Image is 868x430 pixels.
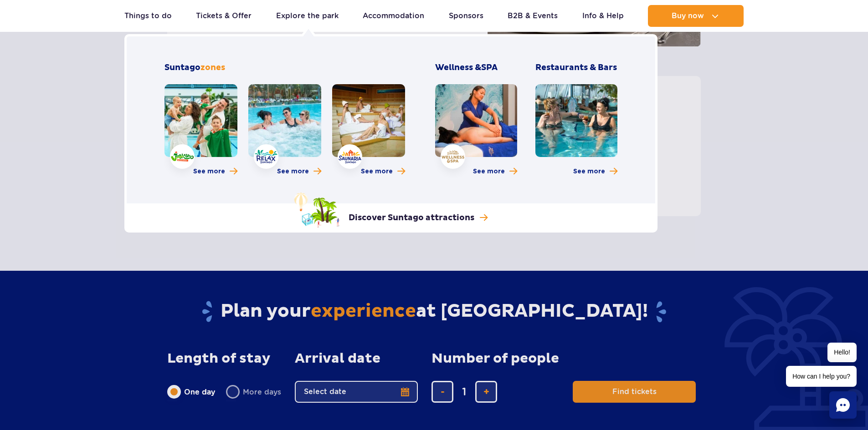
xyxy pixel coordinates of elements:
[829,391,857,419] div: Chat
[200,62,225,73] span: zones
[277,167,309,176] span: See more
[827,343,857,362] span: Hello!
[193,167,237,176] a: More about Jamango zone
[786,366,857,387] span: How can I help you?
[473,167,517,176] a: More about Wellness & SPA
[449,5,483,27] a: Sponsors
[481,62,498,73] span: SPA
[276,5,339,27] a: Explore the park
[164,62,405,73] h2: Suntago
[573,167,605,176] span: See more
[361,167,405,176] a: More about Saunaria zone
[294,192,488,228] a: Discover Suntago attractions
[582,5,624,27] a: Info & Help
[435,62,517,73] h3: Wellness &
[361,167,393,176] span: See more
[196,5,252,27] a: Tickets & Offer
[193,167,225,176] span: See more
[277,167,321,176] a: More about Relax zone
[349,212,474,223] p: Discover Suntago attractions
[124,5,172,27] a: Things to do
[473,167,505,176] span: See more
[573,167,617,176] a: More about Restaurants & Bars
[648,5,744,27] button: Buy now
[363,5,424,27] a: Accommodation
[535,62,617,73] h3: Restaurants & Bars
[508,5,558,27] a: B2B & Events
[672,12,704,20] span: Buy now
